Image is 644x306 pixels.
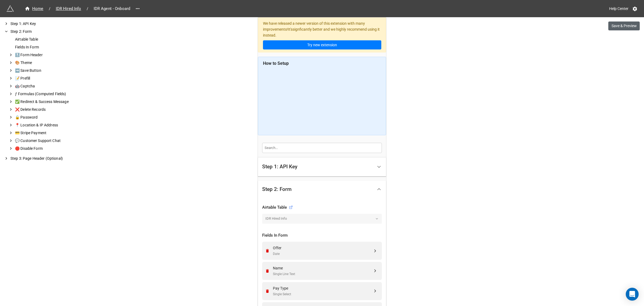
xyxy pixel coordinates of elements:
[273,265,373,271] div: Name
[263,40,381,49] a: Try new extension
[258,181,386,198] div: Step 2: Form
[14,130,86,136] div: 💳 Stripe Payment
[14,99,86,105] div: ✅ Redirect & Success Message
[9,29,86,34] div: Step 2: Form
[49,6,50,12] li: /
[273,272,373,277] div: Single Line Text
[263,61,289,66] b: How to Setup
[262,143,382,153] input: Search...
[6,5,14,12] img: miniextensions-icon.73ae0678.png
[14,44,86,50] div: Fields In Form
[25,6,43,12] div: Home
[14,37,86,42] div: Airtable Table
[262,232,382,239] div: Fields In Form
[87,6,88,12] li: /
[262,204,293,211] div: Airtable Table
[265,289,271,293] a: Remove
[14,83,86,89] div: 🤖 Captcha
[258,17,386,53] div: We have released a newer version of this extension with many improvements! It's signficantly bett...
[273,285,373,291] div: Pay Type
[262,187,292,192] div: Step 2: Form
[608,22,640,31] button: Save & Preview
[14,68,86,73] div: ➡️ Save Button
[14,52,86,58] div: 🔝 Form Header
[14,122,86,128] div: 📍 Location & IP Address
[21,5,133,12] nav: breadcrumb
[90,6,134,12] span: IDR Agent - Onboard
[53,6,85,12] span: IDR Hired Info
[262,164,297,169] div: Step 1: API Key
[9,21,86,27] div: Step 1: API Key
[273,245,373,251] div: Offer
[273,251,373,257] div: Date
[265,248,271,253] a: Remove
[9,156,86,161] div: Step 3: Page Header (Optional)
[14,115,86,120] div: 🔒 Password
[53,5,85,12] a: IDR Hired Info
[626,288,639,301] div: Open Intercom Messenger
[265,269,271,273] a: Remove
[263,69,381,130] iframe: Advanced Form for Updating Airtable Records | Tutorial
[14,138,86,144] div: 💬 Customer Support Chat
[14,76,86,81] div: 📝 Prefill
[14,107,86,112] div: ❌ Delete Records
[605,4,632,13] a: Help Center
[14,146,86,151] div: 🛑 Disable Form
[273,292,373,297] div: Single Select
[14,60,86,66] div: 🎨 Theme
[258,157,386,176] div: Step 1: API Key
[21,5,47,12] a: Home
[14,91,86,97] div: ƒ Formulas (Computed Fields)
